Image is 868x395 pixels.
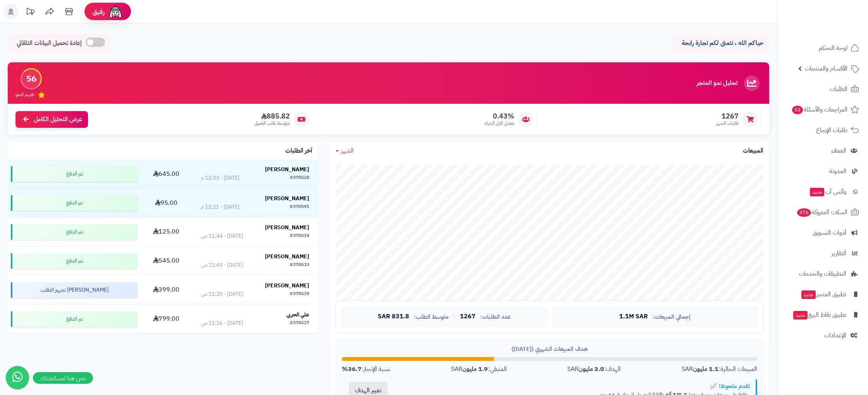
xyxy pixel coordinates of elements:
div: نسبة الإنجاز: [342,365,390,374]
span: 1.1M SAR [619,313,648,320]
span: الأقسام والمنتجات [805,63,847,74]
span: أدوات التسويق [813,227,846,238]
a: المدونة [782,162,863,180]
div: [DATE] - 11:16 ص [201,319,243,327]
td: 399.00 [140,276,192,304]
span: 1267 [716,112,739,120]
span: متوسط الطلب: [414,314,449,320]
td: 799.00 [140,305,192,333]
span: معدل تكرار الشراء [485,120,514,127]
span: جديد [793,311,808,319]
span: طلبات الإرجاع [816,125,847,136]
div: المتبقي: SAR [451,365,507,374]
a: المراجعات والأسئلة53 [782,100,863,119]
div: [PERSON_NAME] تجهيز الطلب [11,282,137,298]
span: وآتس آب [809,186,846,197]
img: ai-face.png [108,4,123,19]
a: الإعدادات [782,326,863,345]
span: تقييم النمو [15,91,34,98]
a: طلبات الإرجاع [782,121,863,139]
span: التطبيقات والخدمات [799,268,846,279]
span: إجمالي المبيعات: [653,314,691,320]
a: وآتس آبجديد [782,182,863,201]
div: المبيعات الحالية: SAR [682,365,757,374]
h3: آخر الطلبات [285,148,312,155]
a: عرض التحليل الكامل [15,111,88,128]
div: تم الدفع [11,253,137,269]
strong: علي الحربي [286,311,309,319]
div: الهدف: SAR [567,365,621,374]
span: جديد [801,290,816,299]
div: [DATE] - 11:43 ص [201,261,243,269]
span: 1267 [460,313,475,320]
span: عدد الطلبات: [480,314,511,320]
span: الطلبات [830,84,847,94]
strong: [PERSON_NAME] [265,165,309,173]
div: [DATE] - 12:21 م [201,203,239,211]
strong: [PERSON_NAME] [265,282,309,290]
td: 645.00 [140,160,192,188]
div: #370541 [290,203,309,211]
span: عرض التحليل الكامل [34,115,82,124]
span: السلات المتروكة [796,207,847,218]
h3: تحليل نمو المتجر [697,80,737,87]
span: الشهر [341,146,354,155]
a: السلات المتروكة376 [782,203,863,222]
div: تم الدفع [11,195,137,211]
p: حياكم الله ، نتمنى لكم تجارة رابحة [678,39,763,48]
span: الإعدادات [824,330,846,341]
h3: المبيعات [743,148,763,155]
strong: 36.7% [342,364,362,374]
div: تم الدفع [11,166,137,182]
span: لوحة التحكم [819,43,847,53]
span: 831.8 SAR [378,313,409,320]
td: 95.00 [140,189,192,217]
span: المراجعات والأسئلة [791,104,847,115]
div: #370533 [290,261,309,269]
div: #370534 [290,232,309,240]
a: تطبيق نقاط البيعجديد [782,306,863,324]
span: طلبات الشهر [716,120,739,127]
td: 125.00 [140,218,192,246]
span: متوسط طلب العميل [254,120,290,127]
a: تحديثات المنصة [21,4,40,21]
td: 545.00 [140,247,192,275]
strong: [PERSON_NAME] [265,223,309,232]
strong: 3.0 مليون [579,364,604,374]
a: أدوات التسويق [782,223,863,242]
span: العملاء [831,145,846,156]
div: #370529 [290,290,309,298]
strong: [PERSON_NAME] [265,252,309,261]
a: الطلبات [782,80,863,98]
div: #370528 [290,174,309,182]
strong: 1.9 مليون [462,364,488,374]
strong: 1.1 مليون [693,364,718,374]
a: تطبيق المتجرجديد [782,285,863,304]
a: التقارير [782,244,863,263]
div: [DATE] - 11:20 ص [201,290,243,298]
a: التطبيقات والخدمات [782,264,863,283]
div: تقدم ملحوظ! 📈 [400,382,750,390]
span: 885.82 [254,112,290,120]
div: #370527 [290,319,309,327]
span: رفيق [92,7,105,16]
a: لوحة التحكم [782,39,863,57]
span: 0.43% [485,112,514,120]
a: العملاء [782,141,863,160]
span: المدونة [829,166,846,177]
span: تطبيق نقاط البيع [792,309,846,320]
div: تم الدفع [11,224,137,240]
span: | [453,314,455,319]
div: [DATE] - 11:44 ص [201,232,243,240]
span: 53 [792,106,803,114]
span: التقارير [832,248,846,259]
span: 376 [797,208,811,217]
span: إعادة تحميل البيانات التلقائي [17,39,82,48]
div: تم الدفع [11,311,137,327]
strong: [PERSON_NAME] [265,194,309,203]
div: [DATE] - 12:33 م [201,174,239,182]
span: جديد [810,188,824,196]
div: هدف المبيعات الشهري ([DATE]) [342,345,757,353]
a: الشهر [336,146,354,155]
img: logo-2.png [815,21,861,37]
